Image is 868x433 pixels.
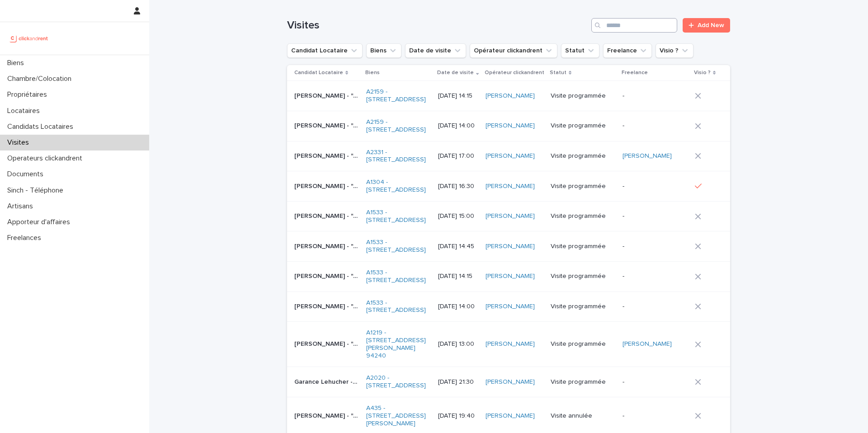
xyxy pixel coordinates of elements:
p: Statut [550,68,566,78]
p: Adama Diop - "A1533 - 34 Avenue du Maréchal Juin, Merignac 33700" [294,241,361,250]
a: [PERSON_NAME] [486,92,535,100]
p: Apporteur d'affaires [4,218,77,226]
p: Propriétaires [4,90,54,99]
h1: Visites [287,19,588,32]
p: [DATE] 21:30 [438,378,478,386]
p: Visite programmée [551,122,615,130]
a: [PERSON_NAME] [486,243,535,250]
p: Candidats Locataires [4,122,80,131]
p: Visite programmée [551,303,615,311]
p: Visite programmée [551,152,615,160]
a: A2159 - [STREET_ADDRESS] [366,118,431,134]
p: Locataires [4,107,47,115]
a: A1219 - [STREET_ADDRESS][PERSON_NAME] 94240 [366,329,431,359]
a: [PERSON_NAME] [486,122,535,130]
a: A1533 - [STREET_ADDRESS] [366,209,431,224]
tr: [PERSON_NAME] - "A1533 - [STREET_ADDRESS]"[PERSON_NAME] - "A1533 - [STREET_ADDRESS]" A1533 - [STR... [287,231,730,262]
a: [PERSON_NAME] [486,303,535,311]
button: Candidat Locataire [287,43,363,58]
a: [PERSON_NAME] [486,412,535,420]
button: Visio ? [656,43,693,58]
p: [DATE] 16:30 [438,183,478,190]
span: Add New [698,22,724,28]
p: Sinch - Téléphone [4,186,71,195]
p: [DATE] 14:15 [438,92,478,100]
a: [PERSON_NAME] [486,378,535,386]
p: Visite programmée [551,243,615,250]
p: [DATE] 17:00 [438,152,478,160]
p: Freelances [4,234,48,242]
a: A2020 - [STREET_ADDRESS] [366,374,431,390]
a: Add New [683,18,730,33]
p: Visio ? [694,68,711,78]
a: [PERSON_NAME] [623,152,672,160]
p: [DATE] 15:00 [438,212,478,220]
p: Chambre/Colocation [4,75,79,83]
p: Visite programmée [551,378,615,386]
p: Axel Diss - "A1304 - 49bis Boulevard Bessières, Paris 75017" [294,181,361,190]
a: A2159 - [STREET_ADDRESS] [366,88,431,104]
p: - [623,378,687,386]
p: Visite programmée [551,183,615,190]
p: Grégoire Sinoquet - "A2159 - 33 rue Allou, Amiens 80000" [294,120,361,130]
a: [PERSON_NAME] [486,212,535,220]
p: Visite programmée [551,212,615,220]
p: [DATE] 14:00 [438,122,478,130]
tr: [PERSON_NAME] - "A1533 - [STREET_ADDRESS]"[PERSON_NAME] - "A1533 - [STREET_ADDRESS]" A1533 - [STR... [287,292,730,322]
p: Candidat Locataire [294,68,343,78]
p: [DATE] 13:00 [438,340,478,348]
p: [DATE] 14:15 [438,273,478,280]
tr: Garance Lehucher - "A2020 - [STREET_ADDRESS]"Garance Lehucher - "A2020 - [STREET_ADDRESS]" A2020 ... [287,367,730,397]
a: A1533 - [STREET_ADDRESS] [366,299,431,315]
p: [DATE] 14:45 [438,243,478,250]
p: Biens [4,59,31,67]
p: Freelance [622,68,648,78]
a: A1533 - [STREET_ADDRESS] [366,239,431,254]
a: A435 - [STREET_ADDRESS][PERSON_NAME] [366,405,431,427]
p: - [623,412,687,420]
p: Visite programmée [551,92,615,100]
tr: [PERSON_NAME] - "A1533 - [STREET_ADDRESS]"[PERSON_NAME] - "A1533 - [STREET_ADDRESS]" A1533 - [STR... [287,201,730,231]
tr: [PERSON_NAME] - "A2159 - [STREET_ADDRESS]"[PERSON_NAME] - "A2159 - [STREET_ADDRESS]" A2159 - [STR... [287,111,730,141]
button: Date de visite [405,43,466,58]
p: [DATE] 19:40 [438,412,478,420]
p: Date de visite [437,68,474,78]
p: - [623,212,687,220]
p: Visite programmée [551,340,615,348]
p: Alexis Cartron - "A1219 - 32 avenue Jules Gravereaux, L'Haÿ-les-Roses 94240" [294,339,361,348]
p: Operateurs clickandrent [4,154,90,163]
p: - [623,92,687,100]
img: UCB0brd3T0yccxBKYDjQ [7,29,51,47]
a: [PERSON_NAME] [486,183,535,190]
p: - [623,273,687,280]
p: Garance Lehucher - "A2020 - 191bis Route De Doullens, Amiens 80000" [294,377,361,386]
a: [PERSON_NAME] [623,340,672,348]
tr: [PERSON_NAME] - "A1219 - [GEOGRAPHIC_DATA][PERSON_NAME], [GEOGRAPHIC_DATA]-Roses 94240"[PERSON_NA... [287,322,730,367]
p: Sammy Delaunay - "A435 - 96 Avenue Paul Vaillant Couturier, Saint-Denis 93200" [294,410,361,420]
p: [DATE] 14:00 [438,303,478,311]
p: Jhon Rodriguez - "A1533 - 34 Avenue du Maréchal Juin, Merignac 33700" [294,301,361,311]
p: Visites [4,138,36,147]
a: [PERSON_NAME] [486,273,535,280]
a: A1304 - [STREET_ADDRESS] [366,179,431,194]
button: Opérateur clickandrent [470,43,557,58]
input: Search [591,18,677,33]
a: [PERSON_NAME] [486,152,535,160]
p: Visite programmée [551,273,615,280]
a: A2331 - [STREET_ADDRESS] [366,149,431,164]
p: Paul-louis Dupont - "A2331 - 8 Rue de Bordeaux, Toulouse 31200" [294,151,361,160]
p: Kaylana Koehler - "A1533 - 34 Avenue du Maréchal Juin, Merignac 33700" [294,271,361,280]
p: Alyssia DUTRIAUX - "A2159 - 33 rue Allou, Amiens 80000" [294,90,361,100]
p: Biens [365,68,380,78]
button: Freelance [603,43,652,58]
button: Biens [366,43,401,58]
a: A1533 - [STREET_ADDRESS] [366,269,431,284]
p: Documents [4,170,51,179]
tr: [PERSON_NAME] - "A1304 - [STREET_ADDRESS]"[PERSON_NAME] - "A1304 - [STREET_ADDRESS]" A1304 - [STR... [287,171,730,202]
p: Artisans [4,202,40,211]
p: - [623,303,687,311]
button: Statut [561,43,599,58]
p: Léane ROY - "A1533 - 34 Avenue du Maréchal Juin, Merignac 33700" [294,211,361,220]
a: [PERSON_NAME] [486,340,535,348]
